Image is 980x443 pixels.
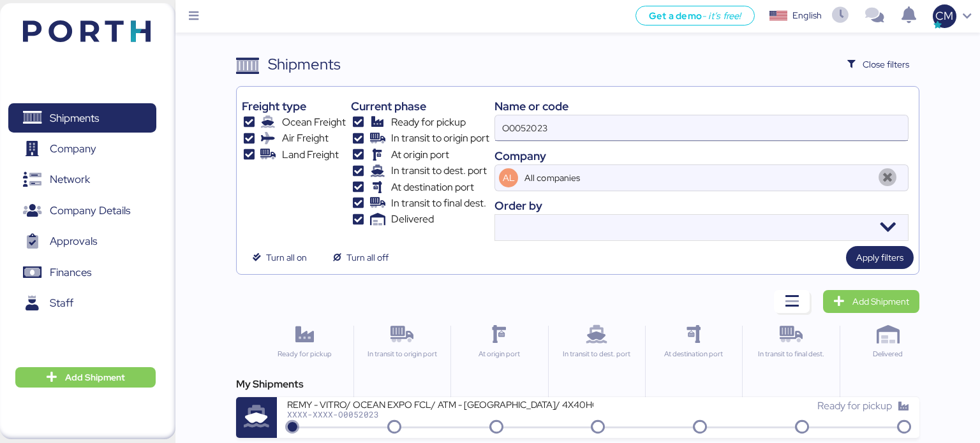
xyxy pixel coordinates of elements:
span: Air Freight [282,131,329,146]
span: Network [50,170,90,189]
button: Add Shipment [15,367,156,388]
span: Ready for pickup [817,399,892,412]
span: Company [50,140,96,158]
div: At destination port [651,349,736,359]
div: In transit to origin port [359,349,445,359]
span: Staff [50,294,73,312]
button: Close filters [837,53,920,76]
div: REMY - VITRO/ OCEAN EXPO FCL/ ATM - [GEOGRAPHIC_DATA]/ 4X40HQ [287,398,593,409]
a: Company Details [8,196,156,226]
div: Ready for pickup [262,349,348,359]
div: Order by [494,197,909,214]
span: Turn all off [346,250,389,265]
input: AL [522,165,872,191]
span: Finances [50,263,91,282]
div: Current phase [351,98,489,115]
div: Shipments [268,53,341,76]
span: Apply filters [856,250,903,265]
a: Add Shipment [823,290,919,313]
a: Shipments [8,103,156,133]
div: Name or code [494,98,909,115]
span: Delivered [391,212,434,227]
a: Staff [8,289,156,318]
span: Add Shipment [852,294,909,309]
div: In transit to dest. port [554,349,639,359]
button: Turn all off [322,246,399,269]
span: AL [503,171,515,185]
button: Menu [183,6,205,27]
span: Add Shipment [65,370,125,385]
span: Company Details [50,201,130,220]
a: Finances [8,258,156,287]
div: In transit to final dest. [748,349,833,359]
span: At origin port [391,147,449,163]
div: English [792,9,822,22]
div: At origin port [456,349,542,359]
div: Freight type [242,98,346,115]
span: At destination port [391,180,474,195]
span: CM [935,8,953,24]
span: In transit to dest. port [391,163,487,178]
button: Apply filters [846,246,914,269]
span: In transit to final dest. [391,196,486,211]
span: Land Freight [282,147,339,163]
span: Ocean Freight [282,115,346,130]
div: Company [494,147,909,164]
span: Approvals [50,232,97,251]
div: Delivered [845,349,931,359]
span: In transit to origin port [391,131,489,146]
button: Turn all on [242,246,317,269]
a: Approvals [8,227,156,256]
div: My Shipments [236,377,920,392]
span: Shipments [50,109,99,127]
span: Turn all on [266,250,307,265]
a: Network [8,165,156,194]
div: XXXX-XXXX-O0052023 [287,410,593,419]
a: Company [8,134,156,164]
span: Ready for pickup [391,115,466,130]
span: Close filters [863,57,909,72]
